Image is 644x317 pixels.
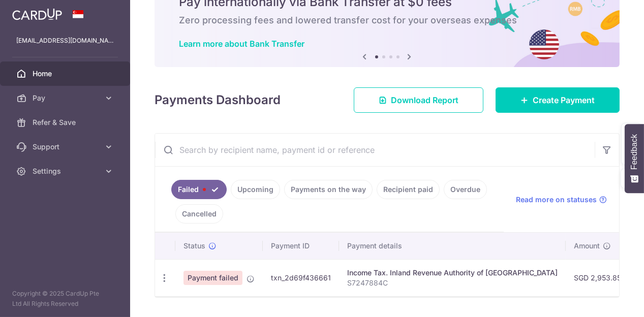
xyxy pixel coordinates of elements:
[33,93,100,103] span: Pay
[155,91,281,109] h4: Payments Dashboard
[574,241,600,251] span: Amount
[496,87,620,113] a: Create Payment
[625,124,644,193] button: Feedback - Show survey
[33,117,100,128] span: Refer & Save
[566,259,629,296] td: SGD 2,953.85
[16,36,114,46] p: [EMAIL_ADDRESS][DOMAIN_NAME]
[175,204,223,224] a: Cancelled
[533,94,595,106] span: Create Payment
[516,195,607,205] a: Read more on statuses
[263,259,339,296] td: txn_2d69f436661
[263,233,339,259] th: Payment ID
[284,180,373,199] a: Payments on the way
[179,39,304,49] a: Learn more about Bank Transfer
[354,87,483,113] a: Download Report
[183,241,205,251] span: Status
[347,268,558,278] div: Income Tax. Inland Revenue Authority of [GEOGRAPHIC_DATA]
[516,195,597,205] span: Read more on statuses
[347,278,558,288] p: S7247884C
[33,69,100,79] span: Home
[183,271,242,285] span: Payment failed
[231,180,280,199] a: Upcoming
[391,94,458,106] span: Download Report
[377,180,440,199] a: Recipient paid
[444,180,487,199] a: Overdue
[630,134,639,170] span: Feedback
[33,166,100,176] span: Settings
[171,180,227,199] a: Failed
[12,8,62,20] img: CardUp
[23,7,44,16] span: Help
[155,134,595,166] input: Search by recipient name, payment id or reference
[179,14,595,26] h6: Zero processing fees and lowered transfer cost for your overseas expenses
[33,142,100,152] span: Support
[339,233,566,259] th: Payment details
